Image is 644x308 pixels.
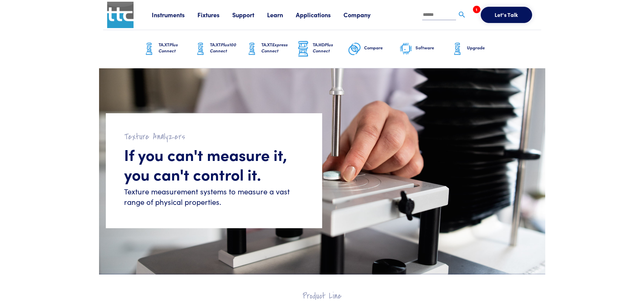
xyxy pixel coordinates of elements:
[119,291,525,301] h2: Product Line
[415,45,451,51] h6: Software
[194,30,245,68] a: TA.XTPlus100 Connect
[364,45,399,51] h6: Compare
[159,42,194,54] h6: TA.XT
[142,30,194,68] a: TA.XTPlus Connect
[210,42,245,54] h6: TA.XT
[194,41,207,57] img: ta-xt-graphic.png
[296,10,343,19] a: Applications
[399,42,413,56] img: software-graphic.png
[210,41,236,54] span: Plus100 Connect
[399,30,451,68] a: Software
[159,41,178,54] span: Plus Connect
[296,40,310,58] img: ta-hd-graphic.png
[348,30,399,68] a: Compare
[261,41,288,54] span: Express Connect
[267,10,296,19] a: Learn
[245,30,296,68] a: TA.XTExpress Connect
[451,41,464,57] img: ta-xt-graphic.png
[152,10,197,19] a: Instruments
[296,30,348,68] a: TA.HDPlus Connect
[343,10,383,19] a: Company
[124,132,304,142] h2: Texture Analyzers
[197,10,232,19] a: Fixtures
[124,186,304,207] h6: Texture measurement systems to measure a vast range of physical properties.
[261,42,296,54] h6: TA.XT
[232,10,267,19] a: Support
[451,30,502,68] a: Upgrade
[313,42,348,54] h6: TA.HD
[473,6,480,13] span: 1
[481,7,532,23] button: Let's Talk
[107,2,134,28] img: ttc_logo_1x1_v1.0.png
[348,41,361,57] img: compare-graphic.png
[124,145,304,184] h1: If you can't measure it, you can't control it.
[467,45,502,51] h6: Upgrade
[245,41,259,57] img: ta-xt-graphic.png
[142,41,156,57] img: ta-xt-graphic.png
[313,41,333,54] span: Plus Connect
